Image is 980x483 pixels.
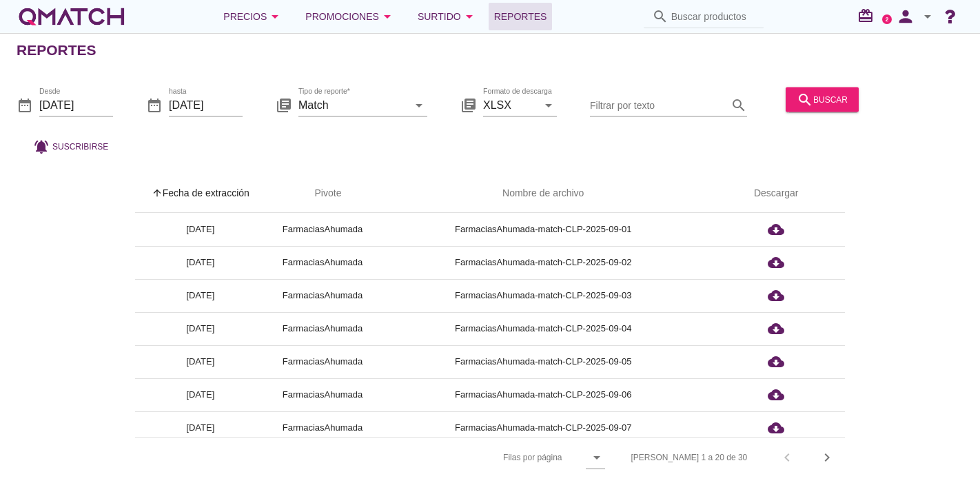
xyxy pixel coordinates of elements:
td: FarmaciasAhumada [266,345,379,378]
input: Buscar productos [671,6,755,28]
th: Fecha de extracción: Sorted ascending. Activate to sort descending. [135,174,266,213]
button: Precios [212,3,294,30]
input: hasta [169,94,243,116]
i: search [652,8,668,25]
i: cloud_download [768,254,784,271]
i: arrow_drop_down [411,96,427,113]
span: Suscribirse [52,140,108,152]
div: Precios [223,8,283,25]
div: buscar [797,91,848,107]
i: arrow_drop_down [589,449,605,466]
i: cloud_download [768,320,784,337]
i: cloud_download [768,353,784,370]
td: FarmaciasAhumada-match-CLP-2025-09-04 [379,312,707,345]
a: white-qmatch-logo [17,3,127,30]
button: Suscribirse [22,134,119,158]
input: Tipo de reporte* [298,94,408,116]
i: cloud_download [768,221,784,238]
i: arrow_drop_down [461,8,478,25]
td: [DATE] [135,378,266,411]
i: person [892,7,919,26]
i: cloud_download [768,387,784,403]
input: Formato de descarga [483,94,538,116]
td: [DATE] [135,279,266,312]
i: arrow_upward [152,187,163,198]
td: [DATE] [135,312,266,345]
th: Pivote: Not sorted. Activate to sort ascending. [266,174,379,213]
i: chevron_right [819,449,835,466]
td: FarmaciasAhumada-match-CLP-2025-09-05 [379,345,707,378]
i: library_books [276,96,292,113]
input: Desde [39,94,113,116]
td: FarmaciasAhumada-match-CLP-2025-09-02 [379,246,707,279]
td: [DATE] [135,246,266,279]
button: buscar [786,87,859,112]
td: FarmaciasAhumada [266,246,379,279]
i: library_books [460,96,477,113]
td: FarmaciasAhumada [266,411,379,444]
i: redeem [857,8,879,24]
td: FarmaciasAhumada-match-CLP-2025-09-03 [379,279,707,312]
i: cloud_download [768,287,784,304]
input: Filtrar por texto [590,94,728,116]
i: arrow_drop_down [267,8,283,25]
td: FarmaciasAhumada [266,378,379,411]
th: Descargar: Not sorted. [707,174,845,213]
i: search [797,91,813,107]
text: 2 [886,16,889,22]
td: FarmaciasAhumada-match-CLP-2025-09-06 [379,378,707,411]
td: FarmaciasAhumada [266,213,379,246]
td: FarmaciasAhumada-match-CLP-2025-09-01 [379,213,707,246]
td: FarmaciasAhumada [266,312,379,345]
h2: Reportes [17,39,96,61]
i: search [731,96,747,113]
i: cloud_download [768,420,784,436]
td: [DATE] [135,213,266,246]
button: Surtido [407,3,489,30]
i: arrow_drop_down [919,8,936,25]
i: date_range [146,96,163,113]
th: Nombre de archivo: Not sorted. [379,174,707,213]
a: 2 [882,14,892,24]
td: [DATE] [135,345,266,378]
td: FarmaciasAhumada [266,279,379,312]
button: Promociones [294,3,407,30]
div: Surtido [418,8,478,25]
div: Promociones [305,8,396,25]
div: [PERSON_NAME] 1 a 20 de 30 [631,451,748,464]
a: Reportes [489,3,553,30]
td: FarmaciasAhumada-match-CLP-2025-09-07 [379,411,707,444]
td: [DATE] [135,411,266,444]
span: Reportes [494,8,547,25]
i: arrow_drop_down [540,96,557,113]
i: notifications_active [33,138,52,154]
i: date_range [17,96,33,113]
div: Filas por página [365,438,604,477]
i: arrow_drop_down [379,8,396,25]
button: Next page [815,445,839,470]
